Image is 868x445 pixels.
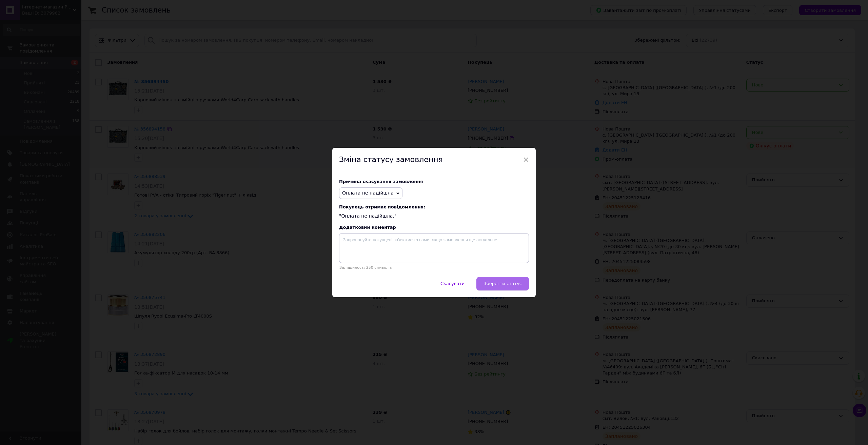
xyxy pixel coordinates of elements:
div: Зміна статусу замовлення [332,148,536,172]
button: Скасувати [433,277,472,290]
span: × [523,154,529,165]
button: Зберегти статус [476,277,529,290]
span: Оплата не надійшла [342,190,394,196]
span: Зберегти статус [484,281,522,286]
p: Залишилось: 250 символів [339,265,529,270]
div: Додатковий коментар [339,225,529,230]
div: Причина скасування замовлення [339,179,529,184]
span: Покупець отримає повідомлення: [339,204,529,209]
span: Скасувати [440,281,465,286]
div: "Оплата не надійшла." [339,204,529,220]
